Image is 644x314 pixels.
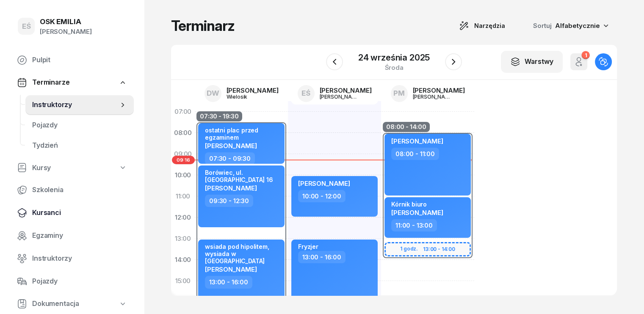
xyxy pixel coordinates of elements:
[391,219,437,231] div: 11:00 - 13:00
[523,17,617,35] button: Sortuj Alfabetycznie
[171,292,195,313] div: 16:00
[25,115,134,135] a: Pojazdy
[393,90,405,97] span: PM
[32,99,119,110] span: Instruktorzy
[474,21,505,31] span: Narzędzia
[171,143,195,165] div: 09:00
[172,156,195,164] span: 09:16
[205,276,252,288] div: 13:00 - 16:00
[384,83,472,105] a: PM[PERSON_NAME][PERSON_NAME]
[358,53,430,62] div: 24 września 2025
[205,195,253,207] div: 09:30 - 12:30
[171,165,195,186] div: 10:00
[32,163,51,174] span: Kursy
[298,190,345,202] div: 10:00 - 12:00
[320,94,360,99] div: [PERSON_NAME]
[298,243,318,250] div: Fryzjer
[171,249,195,270] div: 14:00
[171,228,195,249] div: 13:00
[205,184,257,192] span: [PERSON_NAME]
[171,122,195,143] div: 08:00
[391,148,439,160] div: 08:00 - 11:00
[40,26,92,37] div: [PERSON_NAME]
[10,294,134,314] a: Dokumentacja
[298,179,350,187] span: [PERSON_NAME]
[510,56,553,67] div: Warstwy
[10,73,134,92] a: Terminarze
[32,207,127,218] span: Kursanci
[205,127,279,141] div: ostatni plac przed egzaminem
[40,18,92,25] div: OSK EMILIA
[171,270,195,292] div: 15:00
[205,152,255,165] div: 07:30 - 09:30
[205,142,257,150] span: [PERSON_NAME]
[10,158,134,178] a: Kursy
[32,140,127,151] span: Tydzień
[358,64,430,71] div: środa
[32,276,127,287] span: Pojazdy
[32,55,127,66] span: Pulpit
[227,87,279,94] div: [PERSON_NAME]
[391,209,443,217] span: [PERSON_NAME]
[10,50,134,70] a: Pulpit
[171,101,195,122] div: 07:00
[207,90,219,97] span: DW
[22,23,31,30] span: EŚ
[10,271,134,292] a: Pojazdy
[10,203,134,223] a: Kursanci
[301,90,310,97] span: EŚ
[10,226,134,246] a: Egzaminy
[32,253,127,264] span: Instruktorzy
[32,120,127,131] span: Pojazdy
[413,87,465,94] div: [PERSON_NAME]
[320,87,372,94] div: [PERSON_NAME]
[10,180,134,200] a: Szkolenia
[451,17,513,34] button: Narzędzia
[171,186,195,207] div: 11:00
[227,94,267,99] div: Wielosik
[32,185,127,196] span: Szkolenia
[501,51,563,73] button: Warstwy
[570,53,587,70] button: 1
[32,298,79,309] span: Dokumentacja
[25,135,134,156] a: Tydzień
[291,83,379,105] a: EŚ[PERSON_NAME][PERSON_NAME]
[25,95,134,115] a: Instruktorzy
[171,207,195,228] div: 12:00
[205,169,279,183] div: Borówiec, ul. [GEOGRAPHIC_DATA] 16
[298,251,345,263] div: 13:00 - 16:00
[391,201,443,208] div: Kórnik biuro
[205,243,279,265] div: wsiada pod hipolitem, wysiada w [GEOGRAPHIC_DATA]
[391,137,443,145] span: [PERSON_NAME]
[171,18,235,33] h1: Terminarz
[413,94,453,99] div: [PERSON_NAME]
[555,22,600,30] span: Alfabetycznie
[10,248,134,269] a: Instruktorzy
[205,265,257,273] span: [PERSON_NAME]
[32,77,69,88] span: Terminarze
[198,83,285,105] a: DW[PERSON_NAME]Wielosik
[32,230,127,241] span: Egzaminy
[533,20,553,31] span: Sortuj
[581,51,589,59] div: 1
